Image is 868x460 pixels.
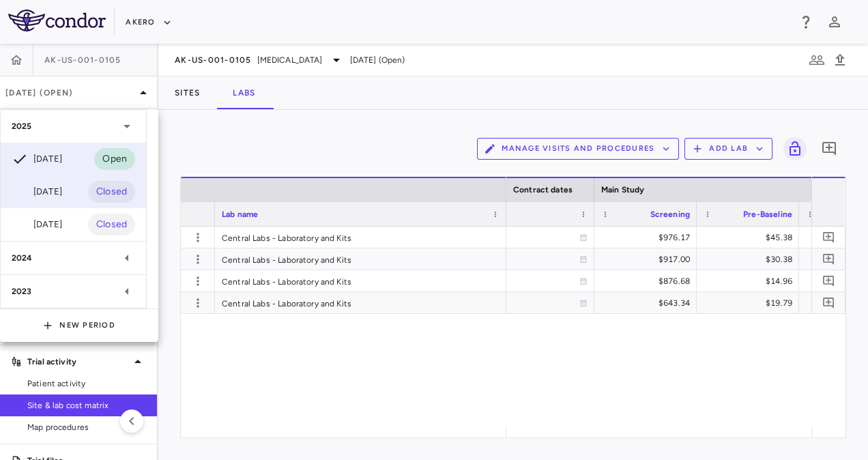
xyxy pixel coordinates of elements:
div: [DATE] [12,184,62,200]
p: 2025 [12,120,32,132]
span: Closed [88,217,135,232]
span: Open [94,152,135,167]
div: 2023 [1,275,146,308]
div: 2024 [1,242,146,274]
span: Closed [88,184,135,199]
p: 2023 [12,285,32,298]
button: New Period [43,315,115,336]
div: [DATE] [12,151,62,167]
div: 2025 [1,110,146,143]
p: 2024 [12,252,33,264]
div: [DATE] [12,216,62,233]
